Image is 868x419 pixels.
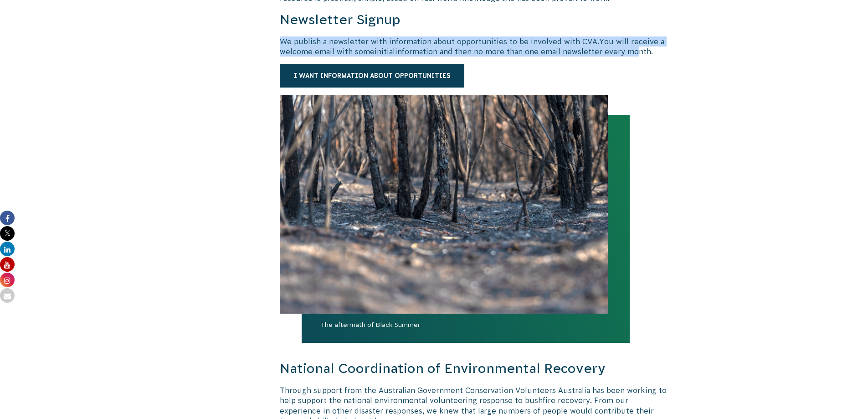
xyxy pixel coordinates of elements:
[302,320,630,343] span: The aftermath of Black Summer
[280,10,671,29] h3: Newsletter Signup
[395,47,653,56] span: information and then no more than one email newsletter every month.
[280,359,671,378] h3: National Coordination of Environmental Recovery
[375,47,395,56] span: initial
[280,64,464,88] a: I want information about opportunities
[280,37,599,46] span: We publish a newsletter with information about opportunities to be involved with CVA.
